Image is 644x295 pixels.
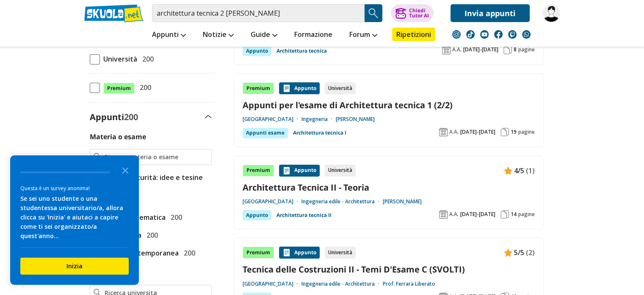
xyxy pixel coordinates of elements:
div: Appunto [279,247,320,258]
span: Premium [103,83,135,94]
img: Anno accademico [439,128,448,136]
div: Premium [243,82,274,94]
img: Fedef___ [542,4,560,22]
div: Questa è un survey anonima! [20,184,129,192]
img: Appunti contenuto [282,248,291,257]
img: tiktok [466,30,475,39]
span: 200 [139,53,154,65]
span: 4/5 [514,165,524,176]
a: Ripetizioni [392,28,435,41]
button: Close the survey [117,161,134,178]
img: Apri e chiudi sezione [205,115,212,118]
span: 8 [514,46,517,53]
button: Inizia [20,258,129,275]
button: Search Button [365,4,382,22]
a: [GEOGRAPHIC_DATA] [243,116,301,123]
a: Architettura tecnica II [276,210,332,220]
input: Ricerca materia o esame [105,153,207,161]
div: Università [325,247,356,258]
span: Storia Contemporanea [100,247,179,258]
span: [DATE]-[DATE] [460,129,495,135]
label: Materia o esame [90,132,146,141]
img: WhatsApp [522,30,531,39]
a: Guide [249,28,279,43]
div: Appunto [243,46,271,56]
a: Appunti [150,28,188,43]
img: twitch [508,30,517,39]
a: Forum [347,28,379,43]
img: Appunti contenuto [504,166,512,175]
a: Ingegneria [301,116,336,123]
div: Se sei uno studente o una studentessa universitario/a, allora clicca su 'Inizia' e aiutaci a capi... [20,194,129,241]
img: instagram [452,30,461,39]
img: facebook [494,30,503,39]
img: youtube [480,30,489,39]
input: Cerca appunti, riassunti o versioni [152,4,365,22]
a: Architettura tecnica [276,46,327,56]
div: Chiedi Tutor AI [409,8,428,18]
a: Prof. Ferrara Liberato [383,281,435,287]
span: 200 [143,230,158,241]
label: Appunti [90,111,138,123]
span: [DATE]-[DATE] [460,211,495,218]
div: Appunto [279,82,320,94]
span: 14 [511,211,517,218]
a: Appunti per l'esame di Architettura tecnica 1 (2/2) [243,99,535,111]
div: Appunti esame [243,128,288,138]
img: Cerca appunti, riassunti o versioni [367,7,380,20]
span: pagine [518,129,535,135]
span: Università [100,53,137,65]
div: Survey [10,155,139,285]
img: Anno accademico [442,46,451,54]
span: [DATE]-[DATE] [463,46,498,53]
span: (1) [526,165,535,176]
button: ChiediTutor AI [391,4,434,22]
img: Anno accademico [439,210,448,219]
img: Pagine [500,128,509,136]
div: Università [325,165,356,177]
a: Notizie [201,28,236,43]
span: 5/5 [514,247,524,258]
span: A.A. [452,46,462,53]
a: Tecnica delle Costruzioni II - Temi D'Esame C (SVOLTI) [243,264,535,275]
span: 200 [167,212,182,223]
div: Appunto [243,210,271,220]
a: Invia appunti [451,4,530,22]
img: Appunti contenuto [282,166,291,175]
img: Appunti contenuto [504,248,512,257]
img: Pagine [500,210,509,219]
span: 19 [511,129,517,135]
a: Ingegneria edile - Architettura [301,198,383,205]
a: [PERSON_NAME] [383,198,422,205]
span: A.A. [449,129,459,135]
a: [PERSON_NAME] [336,116,375,123]
a: [GEOGRAPHIC_DATA] [243,281,301,287]
a: [GEOGRAPHIC_DATA] [243,198,301,205]
span: A.A. [449,211,459,218]
div: Premium [243,165,274,177]
img: Ricerca materia o esame [94,153,102,161]
a: Formazione [292,28,334,43]
span: 200 [124,111,138,123]
span: 200 [180,247,195,258]
a: Architettura tecnica I [293,128,346,138]
span: pagine [518,46,535,53]
a: Architettura Tecnica II - Teoria [243,182,535,193]
span: 200 [136,82,151,93]
span: (2) [526,247,535,258]
img: Appunti contenuto [282,84,291,93]
span: pagine [518,211,535,218]
a: Ingegneria edile - Architettura [301,281,383,287]
div: Premium [243,247,274,258]
img: Pagine [503,46,512,54]
div: Appunto [279,165,320,177]
span: Tesina maturità: idee e tesine svolte [100,172,212,194]
div: Università [325,82,356,94]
